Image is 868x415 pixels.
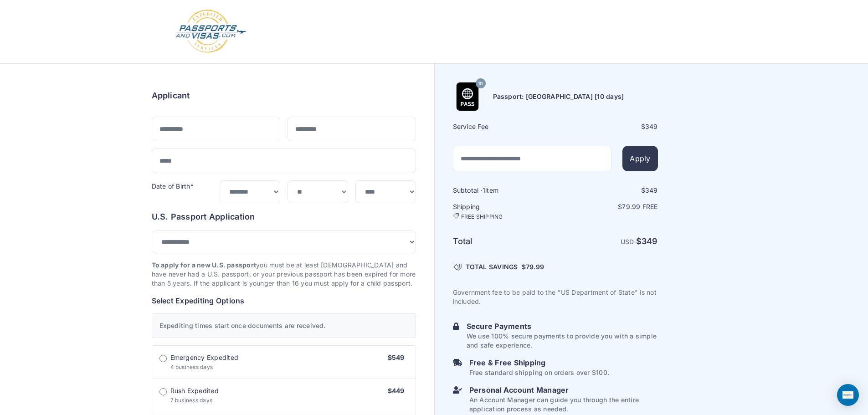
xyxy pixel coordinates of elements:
span: FREE SHIPPING [461,213,503,220]
p: We use 100% secure payments to provide you with a simple and safe experience. [467,332,658,350]
span: Rush Expedited [170,386,219,395]
span: $449 [388,387,405,395]
span: 349 [645,186,658,194]
div: Open Intercom Messenger [837,384,859,406]
h6: Service Fee [453,122,555,131]
div: $ [556,186,658,195]
span: 10 [478,78,483,90]
span: $549 [388,354,405,361]
h6: Free & Free Shipping [469,357,609,368]
span: 349 [645,123,658,130]
h6: Subtotal · item [453,186,555,195]
p: An Account Manager can guide you through the entire application process as needed. [469,395,658,414]
img: Product Name [453,82,482,111]
img: Logo [175,9,247,54]
span: Free [642,203,658,210]
strong: $ [636,236,658,246]
label: Date of Birth* [152,182,194,190]
span: TOTAL SAVINGS [466,262,518,272]
span: 4 business days [170,364,213,370]
strong: To apply for a new U.S. passport [152,261,257,269]
p: you must be at least [DEMOGRAPHIC_DATA] and have never had a U.S. passport, or your previous pass... [152,261,416,288]
span: 79.99 [526,263,544,271]
p: Free standard shipping on orders over $100. [469,368,609,377]
span: Emergency Expedited [170,353,239,362]
h6: Select Expediting Options [152,295,416,306]
p: Government fee to be paid to the "US Department of State" is not included. [453,288,658,306]
div: $ [556,122,658,131]
span: 79.99 [622,203,640,210]
h6: Shipping [453,202,555,220]
h6: Applicant [152,89,190,102]
span: 1 [483,186,485,194]
h6: Secure Payments [467,321,658,332]
span: 7 business days [170,397,213,404]
button: Apply [622,146,657,171]
h6: Personal Account Manager [469,384,658,395]
h6: Passport: [GEOGRAPHIC_DATA] [10 days] [493,92,624,101]
div: Expediting times start once documents are received. [152,313,416,338]
h6: Total [453,235,555,248]
p: $ [556,202,658,211]
span: 349 [642,236,658,246]
span: USD [621,238,634,246]
h6: U.S. Passport Application [152,210,416,223]
span: $ [522,262,544,272]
